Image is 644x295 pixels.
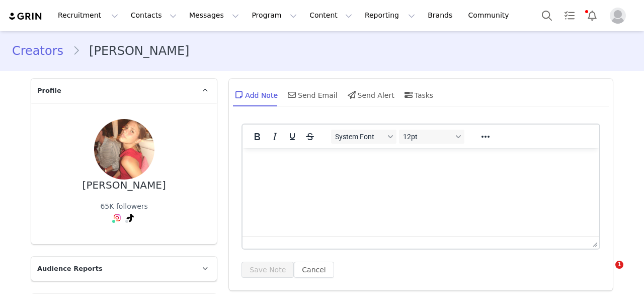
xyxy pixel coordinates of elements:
button: Font sizes [399,130,464,144]
span: System Font [335,133,384,141]
button: Program [246,4,303,27]
a: Creators [12,42,72,60]
button: Strikethrough [301,130,318,144]
button: Messages [183,4,245,27]
div: Tasks [403,83,434,107]
div: [PERSON_NAME] [83,180,166,191]
div: Send Alert [346,83,394,107]
button: Contacts [125,4,183,27]
div: Send Email [286,83,338,107]
iframe: Intercom live chat [595,261,619,285]
span: Profile [37,86,61,96]
div: Add Note [233,83,278,107]
div: 65K followers [100,201,147,212]
img: grin logo [8,12,43,21]
button: Bold [249,130,266,144]
a: Community [462,4,520,27]
button: Content [303,4,358,27]
a: Brands [422,4,461,27]
button: Notifications [581,4,603,27]
button: Reporting [359,4,421,27]
img: 5f82f23c-7144-47bd-9e5b-a77652338a0b.jpg [94,119,154,180]
span: 12pt [403,133,452,141]
button: Profile [604,8,636,24]
iframe: Rich Text Area [243,148,599,236]
button: Cancel [294,262,334,278]
img: placeholder-profile.jpg [610,8,626,24]
button: Recruitment [52,4,124,27]
button: Underline [284,130,301,144]
button: Reveal or hide additional toolbar items [477,130,494,144]
button: Search [536,4,558,27]
span: 1 [615,261,623,269]
a: Tasks [558,4,581,27]
button: Fonts [331,130,396,144]
div: Press the Up and Down arrow keys to resize the editor. [589,237,599,249]
button: Italic [266,130,283,144]
button: Save Note [242,262,294,278]
img: instagram.svg [113,214,121,222]
span: Audience Reports [37,264,103,274]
